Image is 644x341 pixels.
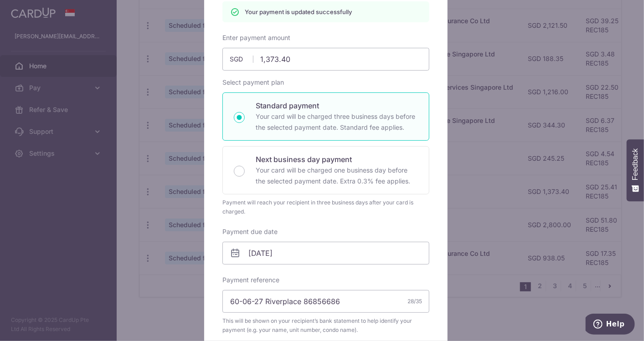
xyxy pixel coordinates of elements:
input: 0.00 [222,48,429,71]
p: Standard payment [256,100,418,111]
label: Select payment plan [222,78,284,87]
div: Payment will reach your recipient in three business days after your card is charged. [222,198,429,216]
p: Your payment is updated successfully [245,7,352,16]
button: Feedback - Show survey [627,139,644,201]
p: Your card will be charged one business day before the selected payment date. Extra 0.3% fee applies. [256,165,418,187]
span: This will be shown on your recipient’s bank statement to help identify your payment (e.g. your na... [222,316,429,335]
label: Payment reference [222,275,279,285]
span: Feedback [631,148,639,180]
iframe: Opens a widget where you can find more information [586,314,635,336]
label: Enter payment amount [222,33,290,42]
p: Next business day payment [256,154,418,165]
label: Payment due date [222,227,278,236]
span: SGD [230,55,253,64]
div: 28/35 [407,297,422,306]
input: DD / MM / YYYY [222,242,429,265]
p: Your card will be charged three business days before the selected payment date. Standard fee appl... [256,111,418,133]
